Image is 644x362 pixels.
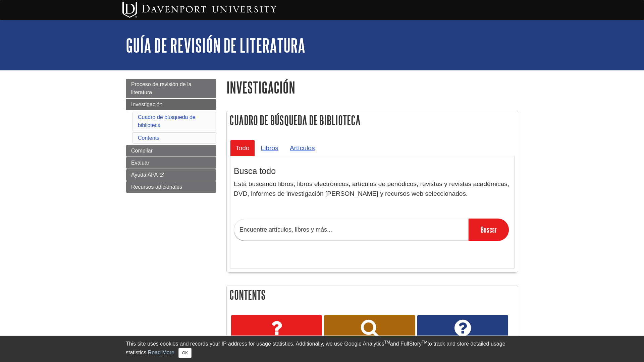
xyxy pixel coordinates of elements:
a: Investigación [126,99,216,110]
span: Recursos adicionales [131,184,182,190]
img: Davenport University [122,2,276,18]
a: Proceso de revisión de la literatura [126,79,216,98]
a: Ayuda APA [126,169,216,181]
a: Todo [230,140,255,156]
input: Buscar [469,219,509,241]
input: Encuentre artículos, libros y más... [234,219,469,241]
div: This site uses cookies and records your IP address for usage statistics. Additionally, we use Goo... [126,340,518,358]
div: Guide Page Menu [126,79,216,193]
a: Cuadro de búsqueda de biblioteca [138,114,196,128]
a: Libros [256,140,284,156]
a: Guía de Revisión de Literatura [126,35,305,56]
button: Close [178,348,192,358]
p: Está buscando libros, libros electrónicos, artículos de periódicos, revistas y revistas académica... [234,179,511,199]
sup: TM [422,340,427,345]
span: Compilar [131,148,153,154]
a: Contents [138,135,159,141]
font: Busca todo [234,166,276,176]
i: This link opens in a new window [159,173,165,177]
span: Ayuda APA [131,172,158,178]
h2: Contents [227,286,518,304]
h2: Cuadro de búsqueda de biblioteca [227,111,518,129]
span: Investigación [131,102,162,107]
a: Read More [148,350,174,355]
a: Recursos adicionales [126,181,216,193]
a: Evaluar [126,157,216,169]
span: Evaluar [131,160,149,166]
h1: Investigación [226,79,518,96]
span: Proceso de revisión de la literatura [131,81,192,95]
a: Compilar [126,145,216,157]
sup: TM [384,340,390,345]
a: Artículos [284,140,320,156]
